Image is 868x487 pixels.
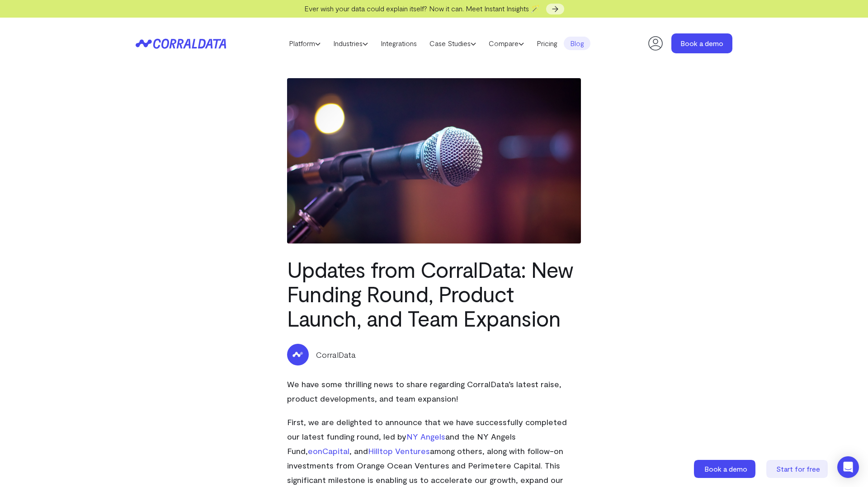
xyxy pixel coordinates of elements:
[287,257,581,330] h1: Updates from CorralData: New Funding Round, Product Launch, and Team Expansion
[530,37,564,50] a: Pricing
[704,464,747,473] span: Book a demo
[327,37,374,50] a: Industries
[766,460,830,478] a: Start for free
[694,460,757,478] a: Book a demo
[482,37,530,50] a: Compare
[283,37,327,50] a: Platform
[308,446,349,456] a: eonCapital
[423,37,482,50] a: Case Studies
[406,431,445,441] a: NY Angels
[304,4,540,13] span: Ever wish your data could explain itself? Now it can. Meet Instant Insights 🪄
[564,37,590,50] a: Blog
[837,456,859,478] div: Open Intercom Messenger
[671,33,732,53] a: Book a demo
[316,349,356,361] p: CorralData
[287,379,561,403] span: We have some thrilling news to share regarding CorralData’s latest raise, product developments, a...
[776,464,820,473] span: Start for free
[374,37,423,50] a: Integrations
[368,446,430,456] a: Hilltop Ventures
